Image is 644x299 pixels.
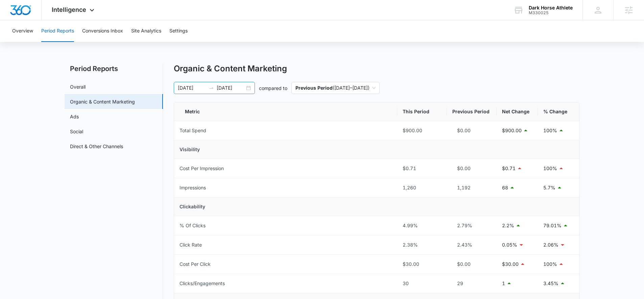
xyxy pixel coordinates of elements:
[543,165,557,172] p: 100%
[403,222,442,229] div: 4.99%
[543,184,555,191] p: 5.7%
[209,85,214,91] span: to
[70,113,79,120] a: Ads
[180,127,206,134] div: Total Spend
[502,127,522,134] p: $900.00
[543,222,562,229] p: 79.01%
[452,165,491,172] div: $0.00
[174,140,579,159] td: Visibility
[131,20,161,42] button: Site Analytics
[403,241,442,249] div: 2.38%
[70,98,135,105] a: Organic & Content Marketing
[70,83,86,90] a: Overall
[295,85,333,91] p: Previous Period
[452,260,491,268] div: $0.00
[70,128,83,135] a: Social
[452,127,491,134] div: $0.00
[180,184,206,191] div: Impressions
[452,184,491,191] div: 1,192
[403,127,442,134] div: $900.00
[543,280,558,287] p: 3.45%
[403,280,442,287] div: 30
[41,20,74,42] button: Period Reports
[502,184,508,191] p: 68
[169,20,188,42] button: Settings
[543,127,557,134] p: 100%
[452,222,491,229] div: 2.79%
[70,143,123,150] a: Direct & Other Channels
[529,10,573,15] div: account id
[502,260,519,268] p: $30.00
[178,84,206,92] input: Start date
[174,102,397,121] th: Metric
[452,241,491,249] div: 2.43%
[529,5,573,10] div: account name
[502,165,516,172] p: $0.71
[447,102,497,121] th: Previous Period
[502,222,514,229] p: 2.2%
[397,102,447,121] th: This Period
[259,85,287,92] p: compared to
[180,241,202,249] div: Click Rate
[543,241,558,249] p: 2.06%
[65,64,163,74] h2: Period Reports
[180,165,224,172] div: Cost Per Impression
[180,260,211,268] div: Cost Per Click
[295,82,376,94] span: ( [DATE] – [DATE] )
[403,184,442,191] div: 1,260
[82,20,123,42] button: Conversions Inbox
[217,84,245,92] input: End date
[12,20,33,42] button: Overview
[174,64,287,74] h1: Organic & Content Marketing
[403,165,442,172] div: $0.71
[180,280,225,287] div: Clicks/Engagements
[497,102,538,121] th: Net Change
[452,280,491,287] div: 29
[174,198,579,216] td: Clickability
[502,280,505,287] p: 1
[502,241,517,249] p: 0.05%
[209,85,214,91] span: swap-right
[543,260,557,268] p: 100%
[538,102,579,121] th: % Change
[52,6,86,13] span: Intelligence
[180,222,206,229] div: % Of Clicks
[403,260,442,268] div: $30.00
